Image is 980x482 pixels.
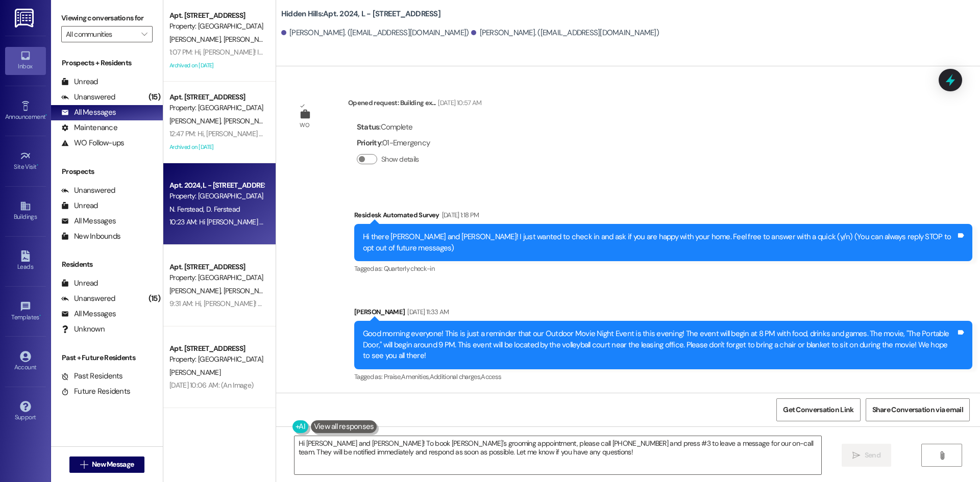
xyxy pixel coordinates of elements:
div: Property: [GEOGRAPHIC_DATA] [169,191,264,201]
div: Residesk Automated Survey [354,210,972,224]
span: Share Conversation via email [872,404,963,415]
div: Opened request: Building ex... [348,97,482,112]
span: • [37,162,38,169]
i:  [141,30,147,38]
div: 1:07 PM: Hi, [PERSON_NAME]! It's [PERSON_NAME]. In the next couple of days, whenever it is conven... [169,47,772,57]
div: Tagged as: [354,369,972,384]
label: Viewing conversations for [61,10,153,26]
div: (15) [146,89,163,105]
div: : Complete [357,119,430,135]
div: Prospects [51,166,163,177]
div: [DATE] 11:33 AM [405,307,449,317]
span: Praise , [384,372,401,381]
div: Apt. [STREET_ADDRESS] [169,92,264,103]
span: D. Ferstead [206,205,240,214]
div: Property: [GEOGRAPHIC_DATA] [169,21,264,32]
i:  [852,451,860,460]
div: [DATE] 1:18 PM [439,210,479,220]
span: [PERSON_NAME] [169,116,224,125]
div: Past Residents [61,371,123,382]
div: WO [300,120,309,131]
span: [PERSON_NAME] [169,286,224,295]
div: [PERSON_NAME] [354,307,972,321]
div: Good morning everyone! This is just a reminder that our Outdoor Movie Night Event is this evening... [363,328,956,361]
div: Apt. [STREET_ADDRESS] [169,10,264,21]
a: Site Visit • [5,147,46,175]
span: N. Ferstead [169,205,206,214]
span: [PERSON_NAME] [169,368,220,377]
div: Apt. [STREET_ADDRESS] [169,343,264,354]
div: : 01-Emergency [357,135,430,151]
a: Account [5,348,46,375]
i:  [938,451,946,460]
div: 9:31 AM: Hi, [PERSON_NAME]! That is no problem at all. We completely understand as it was very sh... [169,299,817,308]
div: Future Residents [61,386,130,397]
span: Quarterly check-in [384,264,434,273]
div: Unknown [61,324,105,335]
span: Amenities , [401,372,430,381]
div: Unread [61,77,98,87]
div: Property: [GEOGRAPHIC_DATA] [169,354,264,365]
span: Get Conversation Link [783,404,853,415]
label: Show details [381,154,419,165]
a: Buildings [5,197,46,225]
b: Hidden Hills: Apt. 2024, L - [STREET_ADDRESS] [281,9,440,19]
div: Prospects + Residents [51,58,163,68]
div: Tagged as: [354,261,972,276]
div: Archived on [DATE] [168,59,265,72]
span: [PERSON_NAME] [223,35,274,44]
a: Leads [5,247,46,275]
button: New Message [69,456,145,473]
img: ResiDesk Logo [15,9,36,28]
div: All Messages [61,309,116,319]
button: Share Conversation via email [866,398,970,421]
textarea: Hi [PERSON_NAME] and [PERSON_NAME]! To book [PERSON_NAME]'s grooming appointment, please call [PH... [295,436,821,474]
div: Archived on [DATE] [168,141,265,154]
a: Templates • [5,298,46,325]
div: Unanswered [61,293,115,304]
span: • [39,312,41,319]
b: Priority [357,138,381,148]
div: Unread [61,200,98,211]
button: Send [842,444,891,467]
span: [PERSON_NAME] [223,286,274,295]
div: Past + Future Residents [51,352,163,363]
a: Support [5,398,46,425]
div: All Messages [61,216,116,226]
span: Access [481,372,501,381]
div: [DATE] 10:06 AM: (An Image) [169,380,253,390]
div: (15) [146,291,163,307]
div: Maintenance [61,122,117,133]
b: Status [357,122,380,132]
span: Send [865,450,880,461]
div: New Inbounds [61,231,120,242]
span: Additional charges , [430,372,481,381]
div: Residents [51,259,163,270]
div: [PERSON_NAME]. ([EMAIL_ADDRESS][DOMAIN_NAME]) [471,28,659,38]
div: WO Follow-ups [61,138,124,148]
span: [PERSON_NAME] [169,35,224,44]
div: Unread [61,278,98,289]
span: New Message [92,459,134,470]
span: [PERSON_NAME] [223,116,274,125]
a: Inbox [5,47,46,74]
div: Unanswered [61,185,115,196]
div: Apt. [STREET_ADDRESS] [169,262,264,272]
div: Unanswered [61,92,115,103]
span: • [45,112,47,119]
button: Get Conversation Link [776,398,860,421]
div: Property: [GEOGRAPHIC_DATA] [169,272,264,283]
input: All communities [66,26,136,42]
div: [DATE] 10:57 AM [435,97,481,108]
div: Apt. 2024, L - [STREET_ADDRESS] [169,180,264,191]
div: Hi there [PERSON_NAME] and [PERSON_NAME]! I just wanted to check in and ask if you are happy with... [363,232,956,253]
i:  [80,461,88,469]
div: All Messages [61,107,116,118]
div: Property: [GEOGRAPHIC_DATA] [169,103,264,113]
div: [PERSON_NAME]. ([EMAIL_ADDRESS][DOMAIN_NAME]) [281,28,469,38]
